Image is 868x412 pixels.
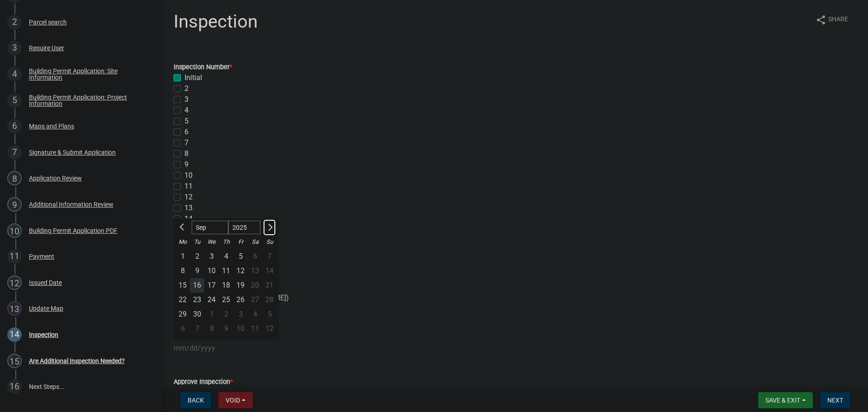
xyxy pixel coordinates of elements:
[7,119,22,133] div: 6
[233,293,248,307] div: 26
[29,19,67,25] div: Parcel search
[204,293,219,307] div: 24
[204,264,219,278] div: 10
[184,116,189,127] label: 5
[190,293,204,307] div: Tuesday, September 23, 2025
[175,322,190,336] div: 6
[7,301,22,316] div: 13
[29,331,58,338] div: Inspection
[204,322,219,336] div: 8
[827,397,843,404] span: Next
[219,293,233,307] div: Thursday, September 25, 2025
[226,397,240,404] span: Void
[174,64,232,71] label: Inspection Number
[233,322,248,336] div: Friday, October 10, 2025
[7,15,22,29] div: 2
[204,249,219,264] div: Wednesday, September 3, 2025
[29,175,82,181] div: Application Review
[219,249,233,264] div: Thursday, September 4, 2025
[219,322,233,336] div: 9
[7,249,22,264] div: 11
[184,137,189,148] label: 7
[175,322,190,336] div: Monday, October 6, 2025
[219,293,233,307] div: 25
[184,94,189,105] label: 3
[219,249,233,264] div: 4
[190,264,204,278] div: 9
[7,223,22,238] div: 10
[29,279,62,286] div: Issued Date
[29,123,74,129] div: Maps and Plans
[29,45,64,51] div: Require User
[175,278,190,293] div: 15
[175,293,190,307] div: Monday, September 22, 2025
[184,181,193,192] label: 11
[184,105,189,116] label: 4
[248,235,262,249] div: Sa
[233,307,248,322] div: Friday, October 3, 2025
[184,170,193,181] label: 10
[7,197,22,212] div: 9
[175,264,190,278] div: Monday, September 8, 2025
[264,220,275,235] button: Next month
[29,358,125,364] div: Are Additional Inspection Needed?
[233,322,248,336] div: 10
[7,275,22,290] div: 12
[233,249,248,264] div: Friday, September 5, 2025
[7,327,22,342] div: 14
[175,293,190,307] div: 22
[190,278,204,293] div: 16
[808,11,855,28] button: shareShare
[175,264,190,278] div: 8
[219,264,233,278] div: Thursday, September 11, 2025
[219,307,233,322] div: Thursday, October 2, 2025
[7,379,22,394] div: 16
[828,14,848,25] span: Share
[29,201,113,208] div: Additional Information Review
[219,235,233,249] div: Th
[175,249,190,264] div: 1
[233,278,248,293] div: 19
[233,264,248,278] div: Friday, September 12, 2025
[233,307,248,322] div: 3
[184,72,202,83] label: Initial
[184,192,193,203] label: 12
[29,305,63,312] div: Update Map
[177,220,188,235] button: Previous month
[184,148,189,159] label: 8
[190,264,204,278] div: Tuesday, September 9, 2025
[175,278,190,293] div: Monday, September 15, 2025
[262,235,277,249] div: Su
[29,227,118,234] div: Building Permit Application PDF
[190,307,204,322] div: 30
[190,249,204,264] div: 2
[184,213,193,224] label: 14
[204,322,219,336] div: Wednesday, October 8, 2025
[190,322,204,336] div: 7
[190,322,204,336] div: Tuesday, October 7, 2025
[29,253,54,260] div: Payment
[204,264,219,278] div: Wednesday, September 10, 2025
[29,94,148,107] div: Building Permit Application: Project Information
[175,235,190,249] div: Mo
[175,307,190,322] div: 29
[219,278,233,293] div: 18
[204,249,219,264] div: 3
[184,159,189,170] label: 9
[190,307,204,322] div: Tuesday, September 30, 2025
[204,307,219,322] div: 1
[184,83,189,94] label: 2
[7,354,22,368] div: 15
[184,127,189,137] label: 6
[190,249,204,264] div: Tuesday, September 2, 2025
[174,11,258,33] h1: Inspection
[7,93,22,108] div: 5
[188,397,204,404] span: Back
[228,221,261,234] select: Select year
[7,171,22,185] div: 8
[233,293,248,307] div: Friday, September 26, 2025
[820,392,850,408] button: Next
[190,278,204,293] div: Tuesday, September 16, 2025
[219,322,233,336] div: Thursday, October 9, 2025
[233,264,248,278] div: 12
